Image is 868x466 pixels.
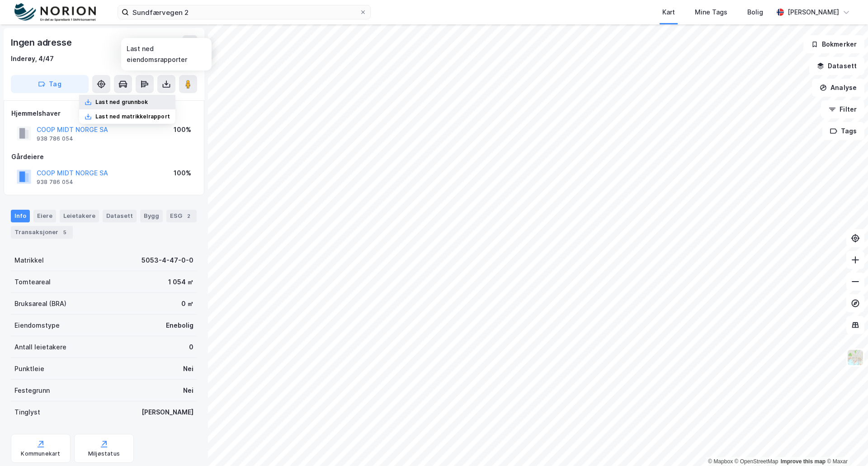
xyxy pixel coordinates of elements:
[142,407,193,418] div: [PERSON_NAME]
[60,210,99,222] div: Leietakere
[168,277,193,287] div: 1 054 ㎡
[14,342,66,353] div: Antall leietakere
[11,35,73,50] div: Ingen adresse
[14,298,66,309] div: Bruksareal (BRA)
[14,407,40,418] div: Tinglyst
[708,458,733,465] a: Mapbox
[181,298,193,309] div: 0 ㎡
[11,210,30,222] div: Info
[747,7,763,18] div: Bolig
[33,210,56,222] div: Eiere
[809,57,864,75] button: Datasett
[103,210,137,222] div: Datasett
[14,320,60,331] div: Eiendomstype
[14,363,44,374] div: Punktleie
[822,122,864,140] button: Tags
[166,320,193,331] div: Enebolig
[781,458,826,465] a: Improve this map
[735,458,778,465] a: OpenStreetMap
[174,124,191,135] div: 100%
[812,79,864,97] button: Analyse
[60,228,69,237] div: 5
[11,151,197,162] div: Gårdeiere
[37,135,73,142] div: 938 786 054
[11,53,54,64] div: Inderøy, 4/47
[142,255,193,266] div: 5053-4-47-0-0
[129,5,359,19] input: Søk på adresse, matrikkel, gårdeiere, leietakere eller personer
[189,342,193,353] div: 0
[821,100,864,118] button: Filter
[95,113,170,120] div: Last ned matrikkelrapport
[140,210,163,222] div: Bygg
[14,255,44,266] div: Matrikkel
[88,450,120,457] div: Miljøstatus
[11,75,89,93] button: Tag
[14,3,96,22] img: norion-logo.80e7a08dc31c2e691866.png
[14,385,50,396] div: Festegrunn
[823,423,868,466] iframe: Chat Widget
[14,277,51,287] div: Tomteareal
[183,385,193,396] div: Nei
[174,168,191,179] div: 100%
[21,450,60,457] div: Kommunekart
[847,349,864,366] img: Z
[662,7,675,18] div: Kart
[95,99,148,106] div: Last ned grunnbok
[788,7,839,18] div: [PERSON_NAME]
[803,35,864,53] button: Bokmerker
[11,108,197,119] div: Hjemmelshaver
[183,363,193,374] div: Nei
[184,212,193,221] div: 2
[695,7,727,18] div: Mine Tags
[166,210,197,222] div: ESG
[37,179,73,186] div: 938 786 054
[11,226,73,239] div: Transaksjoner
